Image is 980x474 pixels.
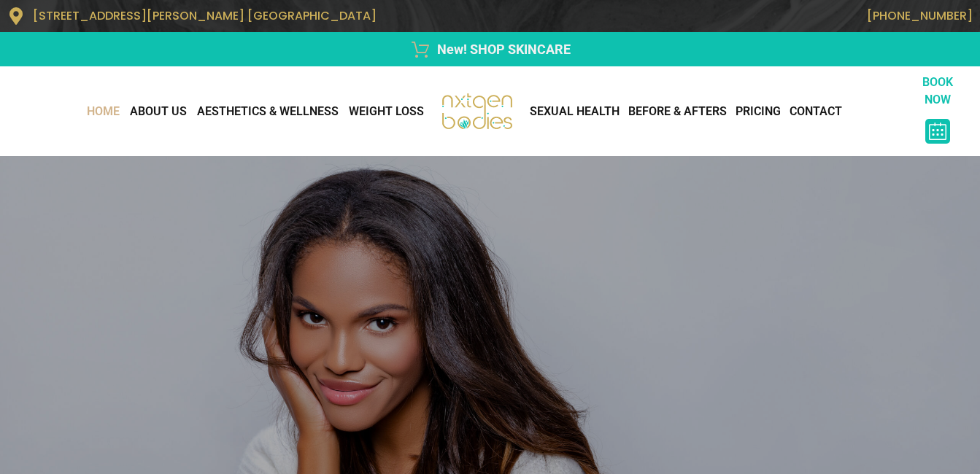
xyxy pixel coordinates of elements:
[624,97,731,126] a: Before & Afters
[525,97,908,126] nav: Menu
[433,39,571,59] span: New! SHOP SKINCARE
[498,9,973,23] p: [PHONE_NUMBER]
[731,97,785,126] a: Pricing
[125,97,192,126] a: About Us
[192,97,344,126] a: AESTHETICS & WELLNESS
[525,97,624,126] a: Sexual Health
[7,97,429,126] nav: Menu
[909,74,966,109] p: BOOK NOW
[7,39,973,59] a: New! SHOP SKINCARE
[82,97,125,126] a: Home
[33,7,377,24] span: [STREET_ADDRESS][PERSON_NAME] [GEOGRAPHIC_DATA]
[344,97,429,126] a: WEIGHT LOSS
[785,97,846,126] a: CONTACT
